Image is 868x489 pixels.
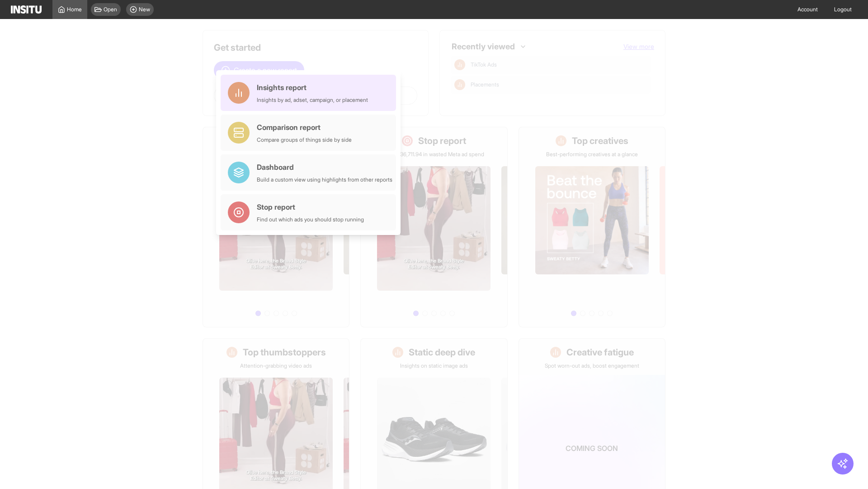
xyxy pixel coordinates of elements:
[257,136,352,144] div: Compare groups of things side by side
[257,201,364,212] div: Stop report
[257,122,352,133] div: Comparison report
[104,6,117,13] span: Open
[257,216,364,223] div: Find out which ads you should stop running
[257,82,368,93] div: Insights report
[11,5,42,14] img: Logo
[139,6,150,13] span: New
[67,6,82,13] span: Home
[257,162,392,173] div: Dashboard
[257,176,392,183] div: Build a custom view using highlights from other reports
[257,96,368,104] div: Insights by ad, adset, campaign, or placement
